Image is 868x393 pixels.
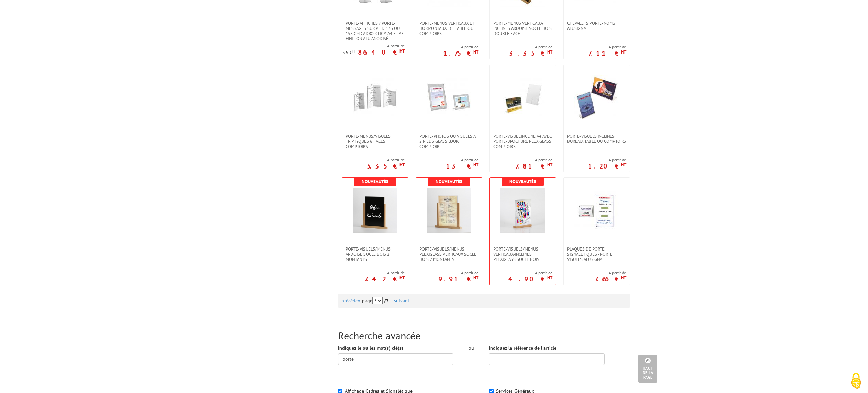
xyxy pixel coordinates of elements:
span: A partir de [595,270,626,276]
span: Porte-visuel incliné A4 avec porte-brochure plexiglass comptoirs [493,134,552,149]
span: A partir de [438,270,478,276]
span: A partir de [508,270,552,276]
p: 7.11 € [588,51,626,55]
a: Porte-Visuels/Menus ARDOISE Socle Bois 2 Montants [342,246,408,262]
span: Plaques de porte signalétiques - Porte Visuels AluSign® [567,246,626,262]
img: Porte-visuel incliné A4 avec porte-brochure plexiglass comptoirs [500,75,545,120]
img: Porte-Visuels/Menus Plexiglass Verticaux Socle Bois 2 Montants [427,188,471,233]
span: Porte-visuels inclinés bureau, table ou comptoirs [567,134,626,144]
a: Porte-photos ou visuels à 2 pieds glass look comptoir [416,134,482,149]
span: A partir de [588,44,626,50]
p: 7.66 € [595,277,626,281]
sup: HT [352,49,357,54]
b: Nouveautés [436,178,462,184]
img: Cookies (fenêtre modale) [847,372,865,390]
p: 5.35 € [367,164,405,168]
a: Haut de la page [638,355,657,383]
a: Porte-Menus verticaux-inclinés ardoise socle bois double face [490,21,556,36]
a: Porte-Visuels/Menus Plexiglass Verticaux Socle Bois 2 Montants [416,246,482,262]
sup: HT [547,275,552,281]
sup: HT [399,162,405,168]
h2: Recherche avancée [338,330,630,341]
span: A partir de [446,157,478,163]
a: Porte-visuels inclinés bureau, table ou comptoirs [564,134,630,144]
img: Porte-Visuels/Menus ARDOISE Socle Bois 2 Montants [353,188,397,233]
span: A partir de [343,43,405,49]
a: Porte-Visuels/Menus verticaux-inclinés plexiglass socle bois [490,246,556,262]
b: Nouveautés [362,178,388,184]
a: Plaques de porte signalétiques - Porte Visuels AluSign® [564,246,630,262]
span: Porte-Visuels/Menus ARDOISE Socle Bois 2 Montants [346,246,405,262]
b: Nouveautés [509,178,536,184]
img: Plaques de porte signalétiques - Porte Visuels AluSign® [574,188,619,233]
p: 86.40 € [358,50,405,54]
img: Porte-photos ou visuels à 2 pieds glass look comptoir [427,75,471,120]
span: 7 [386,298,388,304]
sup: HT [547,49,552,55]
span: A partir de [515,157,552,163]
span: Porte-Menus verticaux-inclinés ardoise socle bois double face [493,21,552,36]
sup: HT [621,162,626,168]
sup: HT [621,275,626,281]
span: Porte-menus/visuels triptyques 6 faces comptoirs [346,134,405,149]
span: A partir de [588,157,626,163]
span: Porte-Visuels/Menus Plexiglass Verticaux Socle Bois 2 Montants [419,246,478,262]
span: Porte-affiches / Porte-messages sur pied 133 ou 158 cm Cadro-Clic® A4 et A3 finition alu anodisé [346,21,405,41]
a: suivant [394,298,409,304]
span: Porte-Visuels/Menus verticaux-inclinés plexiglass socle bois [493,246,552,262]
a: Porte-affiches / Porte-messages sur pied 133 ou 158 cm Cadro-Clic® A4 et A3 finition alu anodisé [342,21,408,41]
img: Porte-Visuels/Menus verticaux-inclinés plexiglass socle bois [500,188,545,233]
p: 7.42 € [364,277,405,281]
label: Indiquez le ou les mot(s) clé(s) [338,345,403,351]
label: Indiquez la référence de l'article [489,345,556,351]
span: Chevalets porte-noms AluSign® [567,21,626,31]
div: page [341,294,627,308]
a: Porte-menus/visuels triptyques 6 faces comptoirs [342,134,408,149]
p: 1.20 € [588,164,626,168]
a: Chevalets porte-noms AluSign® [564,21,630,31]
a: Porte-Menus verticaux et horizontaux, de table ou comptoirs [416,21,482,36]
span: A partir de [509,44,552,50]
sup: HT [547,162,552,168]
p: 13 € [446,164,478,168]
p: 9.91 € [438,277,478,281]
p: 1.75 € [443,51,478,55]
sup: HT [473,49,478,55]
a: Porte-visuel incliné A4 avec porte-brochure plexiglass comptoirs [490,134,556,149]
p: 4.90 € [508,277,552,281]
strong: / [384,298,393,304]
span: Porte-photos ou visuels à 2 pieds glass look comptoir [419,134,478,149]
img: Porte-menus/visuels triptyques 6 faces comptoirs [353,75,397,120]
sup: HT [399,48,405,54]
span: Porte-Menus verticaux et horizontaux, de table ou comptoirs [419,21,478,36]
p: 3.35 € [509,51,552,55]
img: Porte-visuels inclinés bureau, table ou comptoirs [574,75,619,120]
div: ou [464,345,478,351]
button: Cookies (fenêtre modale) [844,370,868,393]
sup: HT [621,49,626,55]
sup: HT [399,275,405,281]
span: A partir de [367,157,405,163]
span: A partir de [443,44,478,50]
sup: HT [473,275,478,281]
sup: HT [473,162,478,168]
p: 7.81 € [515,164,552,168]
p: 96 € [343,50,357,55]
span: A partir de [364,270,405,276]
a: précédent [341,298,362,304]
